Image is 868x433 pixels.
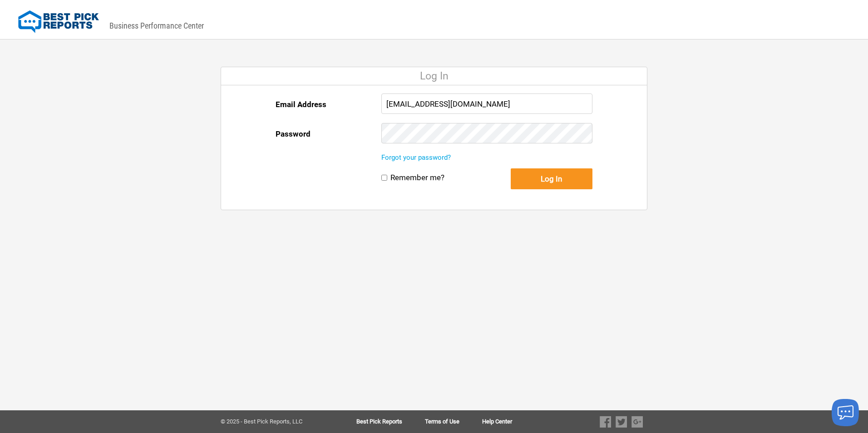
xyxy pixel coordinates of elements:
label: Remember me? [390,173,444,182]
a: Help Center [482,418,512,425]
img: Best Pick Reports Logo [18,10,99,33]
a: Terms of Use [425,418,482,425]
label: Email Address [276,93,326,115]
button: Launch chat [832,399,859,426]
a: Forgot your password? [381,153,451,162]
label: Password [276,123,311,145]
button: Log In [511,168,592,189]
div: Log In [221,67,647,85]
a: Best Pick Reports [356,418,425,425]
div: © 2025 - Best Pick Reports, LLC [221,418,327,425]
